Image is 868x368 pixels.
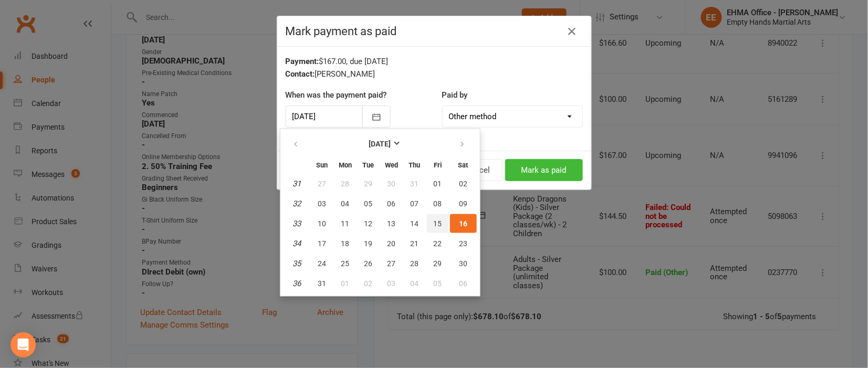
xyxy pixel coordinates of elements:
span: 18 [341,239,350,248]
span: 08 [434,199,442,208]
button: 20 [381,234,403,253]
button: 27 [311,174,333,193]
button: 31 [404,174,426,193]
span: 22 [434,239,442,248]
button: 21 [404,234,426,253]
span: 26 [364,259,373,268]
button: 01 [427,174,449,193]
span: 05 [364,199,373,208]
button: 02 [358,274,380,293]
button: Mark as paid [505,159,583,181]
span: 21 [411,239,419,248]
span: 09 [459,199,467,208]
button: 07 [404,194,426,213]
button: 05 [358,194,380,213]
button: 23 [450,234,477,253]
span: 04 [341,199,350,208]
span: 13 [388,219,396,228]
span: 15 [434,219,442,228]
button: 28 [334,174,357,193]
span: 03 [388,279,396,288]
strong: [DATE] [369,140,391,148]
span: 05 [434,279,442,288]
div: Open Intercom Messenger [11,332,36,358]
small: Friday [434,161,442,169]
span: 23 [459,239,467,248]
button: 14 [404,214,426,233]
button: 28 [404,254,426,273]
button: 10 [311,214,333,233]
div: $167.00, due [DATE] [286,55,583,68]
button: 29 [358,174,380,193]
span: 01 [341,279,350,288]
span: 28 [411,259,419,268]
button: 25 [334,254,357,273]
em: 31 [292,179,301,188]
span: 19 [364,239,373,248]
label: Paid by [442,89,468,101]
em: 33 [292,219,301,228]
button: 19 [358,234,380,253]
small: Tuesday [363,161,374,169]
span: 17 [318,239,327,248]
small: Sunday [317,161,328,169]
button: 04 [404,274,426,293]
em: 35 [292,259,301,268]
span: 27 [318,180,327,188]
span: 01 [434,180,442,188]
span: 27 [388,259,396,268]
span: 31 [318,279,327,288]
span: 02 [459,180,467,188]
small: Saturday [458,161,468,169]
span: 25 [341,259,350,268]
strong: Contact: [286,69,315,79]
button: 16 [450,214,477,233]
span: 12 [364,219,373,228]
button: 29 [427,254,449,273]
button: 26 [358,254,380,273]
button: 03 [311,194,333,213]
button: 17 [311,234,333,253]
em: 32 [292,199,301,208]
span: 06 [459,279,467,288]
button: 05 [427,274,449,293]
button: 12 [358,214,380,233]
button: 03 [381,274,403,293]
span: 04 [411,279,419,288]
small: Thursday [409,161,421,169]
span: 14 [411,219,419,228]
span: 29 [364,180,373,188]
span: 31 [411,180,419,188]
button: 30 [450,254,477,273]
small: Monday [339,161,352,169]
span: 10 [318,219,327,228]
button: 01 [334,274,357,293]
small: Wednesday [385,161,398,169]
button: 22 [427,234,449,253]
span: 06 [388,199,396,208]
button: 06 [381,194,403,213]
span: 03 [318,199,327,208]
button: 15 [427,214,449,233]
button: 04 [334,194,357,213]
span: 24 [318,259,327,268]
span: 20 [388,239,396,248]
button: Close [564,23,581,40]
button: 31 [311,274,333,293]
span: 02 [364,279,373,288]
button: 30 [381,174,403,193]
button: 18 [334,234,357,253]
button: 06 [450,274,477,293]
label: When was the payment paid? [286,89,387,101]
span: 16 [459,219,467,228]
strong: Payment: [286,57,319,66]
em: 34 [292,239,301,248]
button: 02 [450,174,477,193]
span: 30 [388,180,396,188]
button: 13 [381,214,403,233]
button: 08 [427,194,449,213]
em: 36 [292,279,301,288]
button: 24 [311,254,333,273]
span: 07 [411,199,419,208]
button: 09 [450,194,477,213]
